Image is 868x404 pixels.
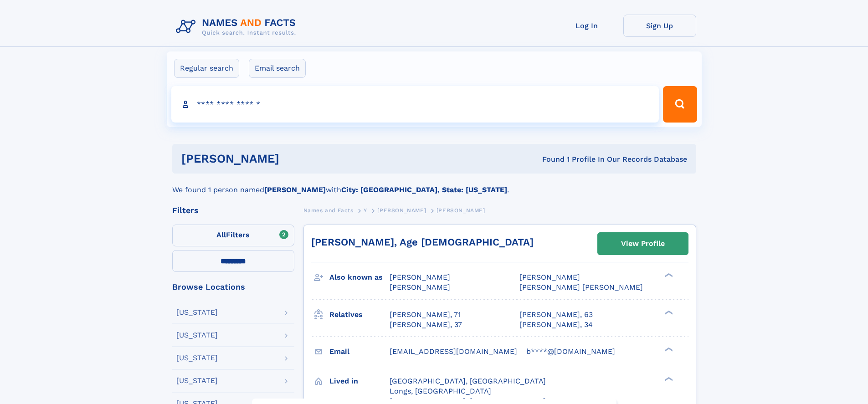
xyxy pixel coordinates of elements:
[663,309,673,315] div: ❯
[329,270,390,285] h3: Also known as
[303,205,354,216] a: Names and Facts
[519,310,593,320] a: [PERSON_NAME], 63
[216,230,226,239] span: All
[311,236,534,248] a: [PERSON_NAME], Age [DEMOGRAPHIC_DATA]
[519,283,643,291] span: [PERSON_NAME] [PERSON_NAME]
[390,310,461,320] a: [PERSON_NAME], 71
[176,309,218,316] div: [US_STATE]
[174,59,239,78] label: Regular search
[663,272,673,278] div: ❯
[172,225,294,246] label: Filters
[598,233,688,255] a: View Profile
[377,205,426,216] a: [PERSON_NAME]
[172,15,303,39] img: Logo Names and Facts
[390,283,450,291] span: [PERSON_NAME]
[621,233,665,254] div: View Profile
[249,59,306,78] label: Email search
[390,387,491,395] span: Longs, [GEOGRAPHIC_DATA]
[663,376,673,382] div: ❯
[550,15,623,37] a: Log In
[390,347,517,356] span: [EMAIL_ADDRESS][DOMAIN_NAME]
[663,86,697,123] button: Search Button
[411,154,687,164] div: Found 1 Profile In Our Records Database
[364,205,367,216] a: Y
[623,15,696,37] a: Sign Up
[172,283,294,291] div: Browse Locations
[172,206,294,215] div: Filters
[176,377,218,384] div: [US_STATE]
[377,207,426,214] span: [PERSON_NAME]
[176,332,218,339] div: [US_STATE]
[437,207,485,214] span: [PERSON_NAME]
[364,207,367,214] span: Y
[390,377,546,385] span: [GEOGRAPHIC_DATA], [GEOGRAPHIC_DATA]
[519,273,580,281] span: [PERSON_NAME]
[329,307,390,322] h3: Relatives
[390,320,462,330] a: [PERSON_NAME], 37
[171,86,659,123] input: search input
[172,174,696,195] div: We found 1 person named with .
[329,344,390,359] h3: Email
[176,354,218,362] div: [US_STATE]
[341,185,507,194] b: City: [GEOGRAPHIC_DATA], State: [US_STATE]
[519,320,593,330] a: [PERSON_NAME], 34
[181,153,411,164] h1: [PERSON_NAME]
[329,373,390,389] h3: Lived in
[390,273,450,281] span: [PERSON_NAME]
[663,346,673,352] div: ❯
[264,185,326,194] b: [PERSON_NAME]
